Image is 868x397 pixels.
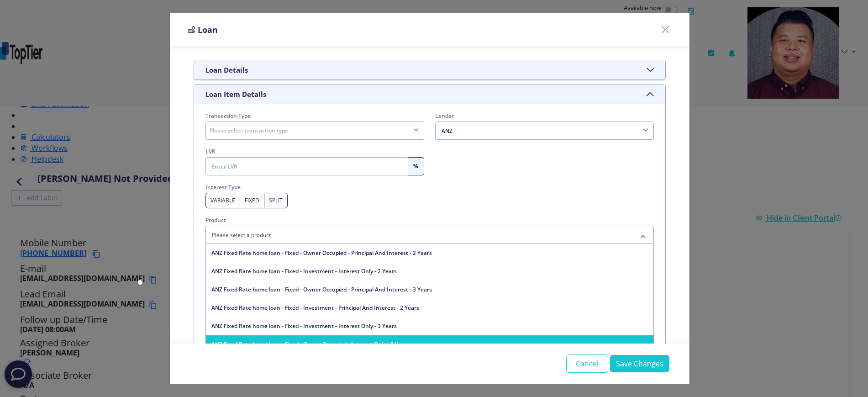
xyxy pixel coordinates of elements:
button: Cancel [566,355,608,373]
button: Save Changes [610,355,669,372]
span: ANZ Fixed Rate home loan - Fixed - Investment - Interest Only - 2 Years [211,267,397,275]
span: ANZ Fixed Rate home loan - Fixed - Investment - Principal And Interest - 2 Years [211,304,419,312]
input: Enter LVR [205,157,408,175]
label: Lender [435,111,654,120]
label: Transaction Type [205,111,424,120]
label: Product [205,216,654,224]
span: ANZ Fixed Rate home loan - Fixed - Owner Occupied - Principal And Interest - 3 Years [211,286,432,293]
label: Interest Type [205,183,424,191]
h5: Loan [198,24,218,35]
h5: Loan Details [205,66,248,74]
div: % [408,157,424,175]
span: ANZ [439,127,635,136]
label: LVR [205,147,424,156]
h5: Loan Item Details [205,90,266,98]
button: Fixed [240,193,264,208]
button: Variable [205,193,240,208]
span: ANZ Fixed Rate home loan - Fixed - Owner Occupied - Interest Only - 2 Years [211,340,410,348]
span: ANZ Fixed Rate home loan - Fixed - Owner Occupied - Principal And Interest - 2 Years [211,249,432,257]
span: Please select transaction type [210,127,288,135]
span: ANZ Fixed Rate home loan - Fixed - Investment - Interest Only - 3 Years [211,322,397,330]
button: Split [264,193,288,208]
input: Please select a product [210,231,635,240]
